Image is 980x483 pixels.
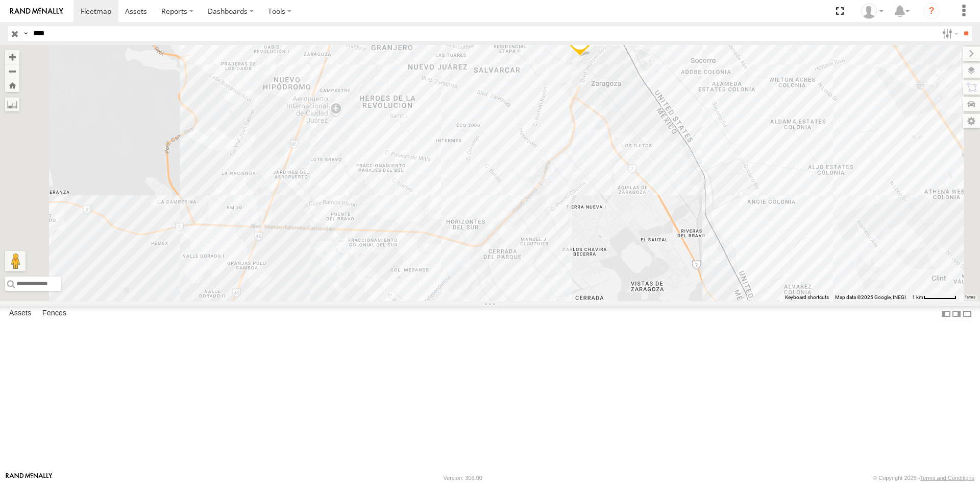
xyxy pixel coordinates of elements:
[962,306,972,321] label: Hide Summary Table
[785,294,829,301] button: Keyboard shortcuts
[5,97,19,111] label: Measure
[21,26,30,41] label: Search Query
[835,294,906,300] span: Map data ©2025 Google, INEGI
[5,64,19,78] button: Zoom out
[857,4,887,19] div: MANUEL HERNANDEZ
[37,307,71,321] label: Fences
[6,473,53,483] a: Visit our Website
[951,306,962,321] label: Dock Summary Table to the Right
[965,295,975,300] a: Terms (opens in new tab)
[920,475,974,481] a: Terms and Conditions
[444,475,482,481] div: Version: 306.00
[4,307,36,321] label: Assets
[938,26,960,41] label: Search Filter Options
[10,8,63,15] img: rand-logo.svg
[5,78,19,92] button: Zoom Home
[909,294,960,301] button: Map Scale: 1 km per 61 pixels
[5,50,19,64] button: Zoom in
[5,251,26,271] button: Drag Pegman onto the map to open Street View
[941,306,951,321] label: Dock Summary Table to the Left
[912,294,923,300] span: 1 km
[873,475,974,481] div: © Copyright 2025 -
[923,3,940,19] i: ?
[963,114,980,128] label: Map Settings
